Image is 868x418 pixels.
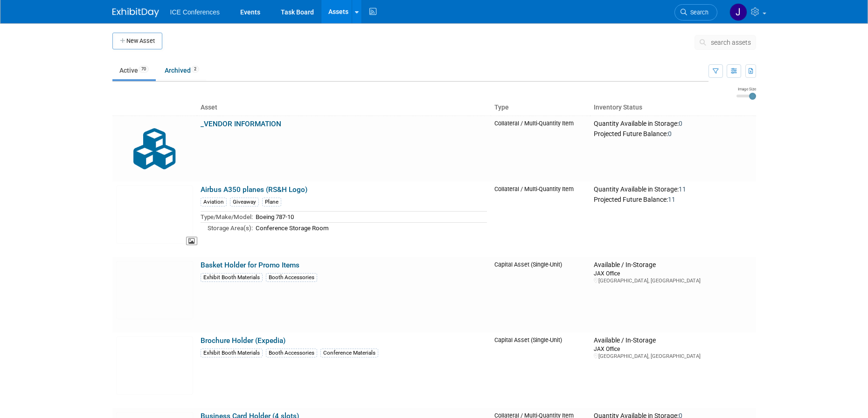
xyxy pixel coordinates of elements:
td: Capital Asset (Single-Unit) [491,257,590,333]
th: Asset [197,100,491,116]
td: Collateral / Multi-Quantity Item [491,116,590,182]
span: 0 [679,120,682,127]
span: 2 [191,66,199,73]
a: Archived2 [158,62,206,79]
div: JAX Office [594,345,752,353]
td: Boeing 787-10 [253,212,487,223]
img: ExhibitDay [112,8,159,17]
span: 70 [139,66,149,73]
div: Available / In-Storage [594,336,752,345]
div: Booth Accessories [266,273,317,282]
div: Quantity Available in Storage: [594,120,752,128]
span: 0 [668,130,672,137]
span: Search [687,9,708,16]
a: Search [674,4,717,21]
span: Storage Area(s): [208,225,253,232]
span: 11 [679,185,686,193]
a: Basket Holder for Promo Items [201,261,299,269]
a: _VENDOR INFORMATION [201,120,281,128]
a: Brochure Holder (Expedia) [201,336,285,345]
div: [GEOGRAPHIC_DATA], [GEOGRAPHIC_DATA] [594,353,752,360]
div: Projected Future Balance: [594,128,752,138]
img: Jessica Villanueva [729,3,747,21]
td: Type/Make/Model: [201,212,253,223]
div: Image Size [736,86,756,92]
div: Exhibit Booth Materials [201,273,263,282]
a: Airbus A350 planes (RS&H Logo) [201,185,307,194]
span: ICE Conferences [170,8,220,16]
span: View Asset Images [186,237,197,246]
div: Quantity Available in Storage: [594,185,752,194]
span: 11 [668,196,675,203]
div: Exhibit Booth Materials [201,349,263,357]
div: Available / In-Storage [594,261,752,269]
div: Booth Accessories [266,349,317,357]
div: Plane [262,198,281,206]
div: Aviation [201,198,227,206]
th: Type [491,100,590,116]
div: JAX Office [594,269,752,277]
img: Collateral-Icon-2.png [116,120,193,178]
div: Giveaway [230,198,259,206]
div: Projected Future Balance: [594,194,752,204]
button: search assets [694,35,756,50]
a: Active70 [112,62,156,79]
div: [GEOGRAPHIC_DATA], [GEOGRAPHIC_DATA] [594,277,752,284]
td: Capital Asset (Single-Unit) [491,333,590,408]
span: search assets [711,39,751,46]
button: New Asset [112,33,162,49]
td: Conference Storage Room [253,222,487,233]
div: Conference Materials [320,349,378,357]
td: Collateral / Multi-Quantity Item [491,182,590,257]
